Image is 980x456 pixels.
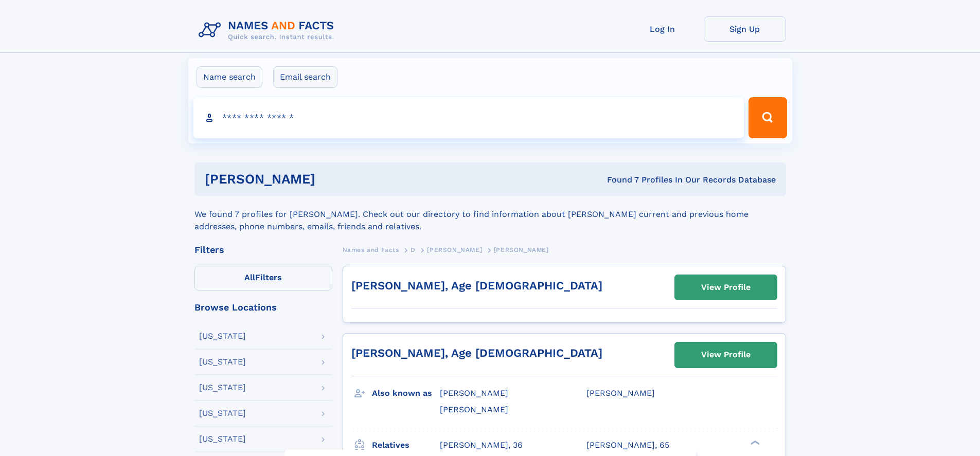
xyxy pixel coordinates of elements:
img: Logo Names and Facts [194,16,343,44]
div: [US_STATE] [199,384,246,392]
button: Search Button [749,97,787,138]
a: View Profile [675,342,777,367]
a: View Profile [675,275,777,300]
div: Found 7 Profiles In Our Records Database [461,174,776,186]
h1: [PERSON_NAME] [205,173,461,186]
h3: Relatives [372,436,440,454]
label: Filters [194,266,332,290]
a: Names and Facts [343,243,399,256]
div: ❯ [748,439,760,446]
div: Browse Locations [194,303,332,312]
h3: Also known as [372,385,440,402]
label: Name search [197,66,262,88]
input: search input [193,97,744,138]
span: [PERSON_NAME] [440,405,508,414]
span: All [244,272,255,282]
a: [PERSON_NAME], 36 [440,440,523,451]
div: View Profile [701,276,751,299]
div: [US_STATE] [199,332,246,340]
a: Log In [621,16,704,42]
a: [PERSON_NAME], 65 [586,440,669,451]
label: Email search [273,66,337,88]
span: [PERSON_NAME] [494,246,549,253]
div: View Profile [701,343,751,367]
div: [US_STATE] [199,358,246,366]
a: D [411,243,416,256]
a: [PERSON_NAME] [427,243,482,256]
span: [PERSON_NAME] [440,388,508,398]
span: [PERSON_NAME] [427,246,482,253]
div: [US_STATE] [199,435,246,443]
span: D [411,246,416,253]
a: [PERSON_NAME], Age [DEMOGRAPHIC_DATA] [351,346,602,359]
a: Sign Up [704,16,786,42]
span: [PERSON_NAME] [586,388,655,398]
div: Filters [194,245,332,254]
a: [PERSON_NAME], Age [DEMOGRAPHIC_DATA] [351,279,602,292]
div: We found 7 profiles for [PERSON_NAME]. Check out our directory to find information about [PERSON_... [194,196,786,233]
div: [US_STATE] [199,409,246,417]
